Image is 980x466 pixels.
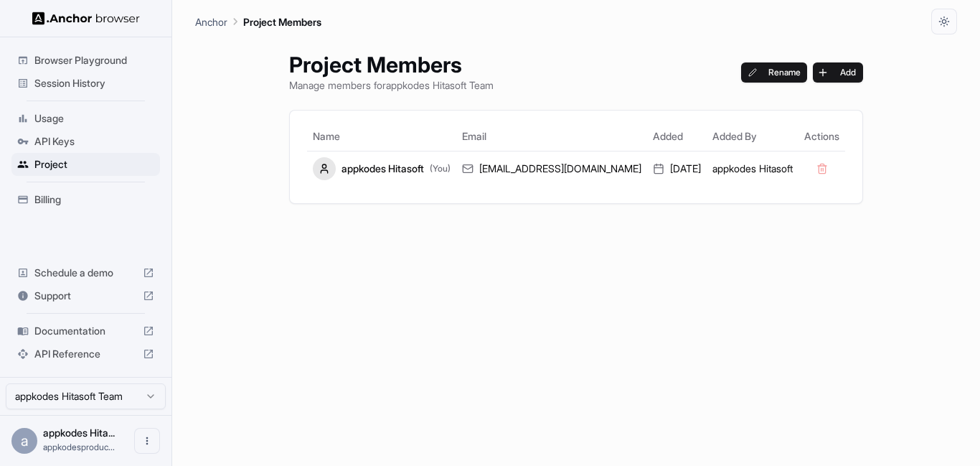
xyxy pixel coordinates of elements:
[313,157,451,180] div: appkodes Hitasoft
[34,76,154,90] span: Session History
[11,342,160,365] div: API Reference
[34,111,154,126] span: Usage
[34,157,154,172] span: Project
[34,266,137,280] span: Schedule a demo
[34,347,137,361] span: API Reference
[34,134,154,149] span: API Keys
[798,122,845,151] th: Actions
[34,192,154,207] span: Billing
[707,151,798,186] td: appkodes Hitasoft
[34,53,154,67] span: Browser Playground
[430,163,451,174] span: (You)
[11,320,160,342] div: Documentation
[43,442,115,452] span: appkodesproduct@gmail.com
[11,72,160,95] div: Session History
[289,78,494,93] p: Manage members for appkodes Hitasoft Team
[11,153,160,176] div: Project
[11,284,160,307] div: Support
[32,11,140,25] img: Anchor Logo
[741,62,808,83] button: Rename
[195,14,321,29] nav: breadcrumb
[307,122,456,151] th: Name
[195,14,227,29] p: Anchor
[243,14,321,29] p: Project Members
[653,162,701,176] div: [DATE]
[456,122,647,151] th: Email
[707,122,798,151] th: Added By
[11,49,160,72] div: Browser Playground
[289,52,494,78] h1: Project Members
[34,289,137,303] span: Support
[134,428,160,454] button: Open menu
[11,188,160,211] div: Billing
[11,261,160,284] div: Schedule a demo
[462,162,641,176] div: [EMAIL_ADDRESS][DOMAIN_NAME]
[11,107,160,130] div: Usage
[11,130,160,153] div: API Keys
[11,428,37,454] div: a
[43,427,115,439] span: appkodes Hitasoft
[34,324,137,338] span: Documentation
[813,62,863,83] button: Add
[647,122,707,151] th: Added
